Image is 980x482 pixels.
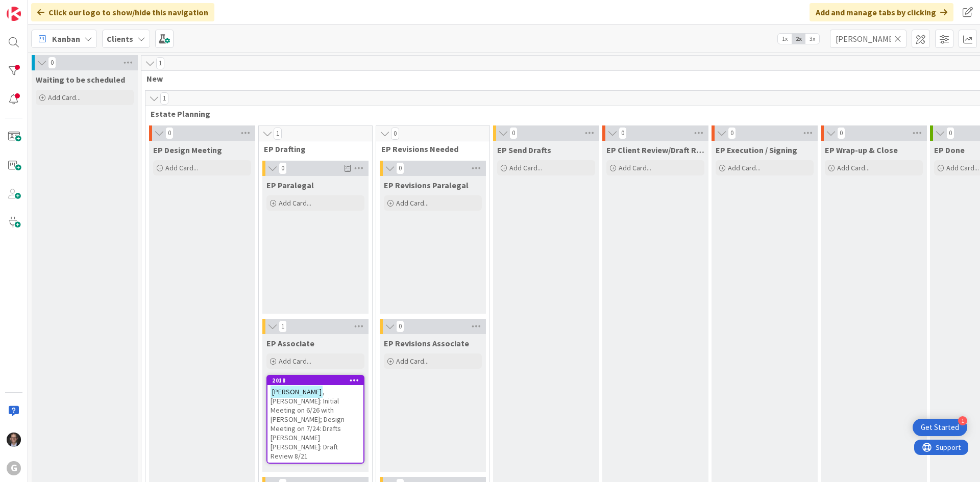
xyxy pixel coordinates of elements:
[165,163,198,172] span: Add Card...
[778,34,792,44] span: 1x
[396,198,429,208] span: Add Card...
[156,57,164,69] span: 1
[36,74,125,85] span: Waiting to be scheduled
[7,433,21,447] img: JT
[805,34,819,44] span: 3x
[48,57,56,69] span: 0
[279,162,287,174] span: 0
[153,145,222,155] span: EP Design Meeting
[274,128,282,140] span: 1
[606,145,704,155] span: EP Client Review/Draft Review Meeting
[913,419,967,436] div: Open Get Started checklist, remaining modules: 1
[396,357,429,366] span: Add Card...
[272,377,363,384] div: 2018
[107,34,133,44] b: Clients
[384,180,469,190] span: EP Revisions Paralegal
[391,128,399,140] span: 0
[792,34,805,44] span: 2x
[946,127,954,139] span: 0
[921,422,959,433] div: Get Started
[497,145,551,155] span: EP Send Drafts
[264,144,359,154] span: EP Drafting
[21,2,46,14] span: Support
[830,30,906,48] input: Quick Filter...
[279,198,311,208] span: Add Card...
[509,163,542,172] span: Add Card...
[271,386,323,397] mark: [PERSON_NAME]
[267,376,363,463] div: 2018[PERSON_NAME], [PERSON_NAME]: Initial Meeting on 6/26 with [PERSON_NAME]; Design Meeting on 7...
[396,162,404,174] span: 0
[271,387,345,461] span: , [PERSON_NAME]: Initial Meeting on 6/26 with [PERSON_NAME]; Design Meeting on 7/24: Drafts [PERS...
[48,93,81,102] span: Add Card...
[810,3,953,21] div: Add and manage tabs by clicking
[279,320,287,333] span: 1
[266,180,314,190] span: EP Paralegal
[728,127,736,139] span: 0
[266,338,314,348] span: EP Associate
[266,375,364,464] a: 2018[PERSON_NAME], [PERSON_NAME]: Initial Meeting on 6/26 with [PERSON_NAME]; Design Meeting on 7...
[52,33,80,45] span: Kanban
[384,338,469,348] span: EP Revisions Associate
[728,163,761,172] span: Add Card...
[31,3,214,21] div: Click our logo to show/hide this navigation
[716,145,797,155] span: EP Execution / Signing
[381,144,477,154] span: EP Revisions Needed
[619,127,627,139] span: 0
[946,163,979,172] span: Add Card...
[837,163,870,172] span: Add Card...
[160,92,168,105] span: 1
[7,461,21,475] div: G
[396,320,404,333] span: 0
[958,416,967,425] div: 1
[267,376,363,385] div: 2018
[619,163,651,172] span: Add Card...
[837,127,845,139] span: 0
[934,145,965,155] span: EP Done
[825,145,898,155] span: EP Wrap-up & Close
[165,127,174,139] span: 0
[7,7,21,21] img: Visit kanbanzone.com
[279,357,311,366] span: Add Card...
[509,127,518,139] span: 0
